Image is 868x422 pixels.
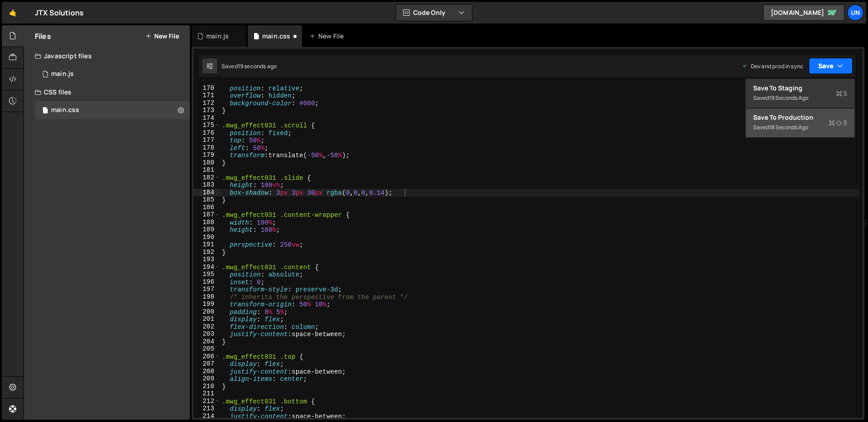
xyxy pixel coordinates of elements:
div: 208 [193,368,220,375]
div: 200 [193,308,220,316]
div: 205 [193,345,220,353]
div: 211 [193,390,220,398]
div: 173 [193,107,220,114]
div: 194 [193,263,220,271]
div: 177 [193,136,220,144]
div: 16032/42936.css [35,101,190,119]
div: 180 [193,159,220,167]
div: 19 seconds ago [769,94,808,102]
div: 201 [193,315,220,323]
div: Saved [753,93,847,103]
div: 184 [193,189,220,197]
div: Javascript files [24,47,190,65]
span: S [836,89,847,98]
button: Save to StagingS Saved19 seconds ago [746,79,854,108]
div: 197 [193,286,220,293]
a: 🤙 [2,2,24,23]
div: 178 [193,144,220,152]
div: 187 [193,211,220,219]
div: 207 [193,360,220,368]
div: 212 [193,398,220,405]
div: 176 [193,129,220,137]
div: 192 [193,249,220,256]
div: 183 [193,181,220,189]
div: 175 [193,122,220,129]
div: 16032/42934.js [35,65,190,83]
div: 202 [193,323,220,331]
button: Code Only [396,5,472,21]
div: 174 [193,114,220,122]
div: 181 [193,166,220,174]
div: 18 seconds ago [769,123,808,131]
div: 191 [193,241,220,249]
span: S [829,118,847,127]
div: 182 [193,174,220,182]
div: 188 [193,219,220,226]
div: 172 [193,99,220,107]
div: 198 [193,293,220,301]
div: 19 seconds ago [238,62,277,70]
div: 171 [193,92,220,99]
div: 185 [193,196,220,204]
div: 193 [193,256,220,263]
div: 210 [193,383,220,390]
div: 206 [193,353,220,361]
div: Save to Staging [753,84,847,93]
div: JTX Solutions [35,7,84,18]
div: Saved [222,62,277,70]
div: 213 [193,405,220,413]
div: 195 [193,271,220,278]
div: 209 [193,375,220,383]
div: 189 [193,226,220,234]
div: 170 [193,84,220,92]
div: 214 [193,413,220,420]
div: New File [309,32,347,41]
div: 196 [193,278,220,286]
div: main.css [262,32,290,41]
div: CSS files [24,83,190,101]
div: main.js [206,32,229,41]
div: Dev and prod in sync [742,62,803,70]
a: [DOMAIN_NAME] [763,5,844,21]
div: 186 [193,204,220,211]
div: 179 [193,151,220,159]
div: main.js [51,70,74,78]
button: New File [145,33,179,40]
h2: Files [35,31,51,41]
div: 203 [193,330,220,338]
div: Saved [753,122,847,133]
button: Save [809,58,853,74]
div: Save to Production [753,113,847,122]
div: 190 [193,234,220,241]
a: Un [847,5,863,21]
button: Save to ProductionS Saved18 seconds ago [746,108,854,138]
div: 204 [193,338,220,346]
div: 199 [193,300,220,308]
div: main.css [51,106,79,114]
